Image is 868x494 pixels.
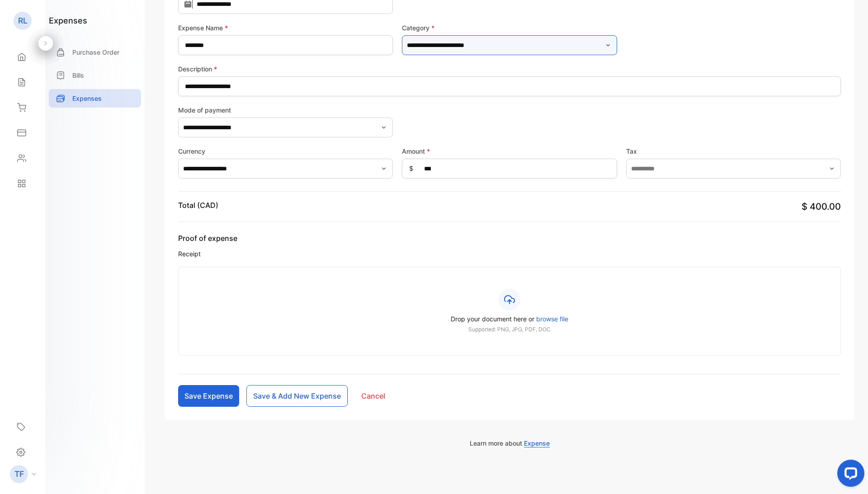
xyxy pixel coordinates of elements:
span: Drop your document here or [451,315,534,323]
label: Amount [402,146,617,156]
p: Expenses [72,94,102,103]
span: $ 400.00 [802,201,841,212]
p: Purchase Order [72,47,119,57]
label: Description [178,64,841,74]
button: Cancel [355,385,392,407]
label: Expense Name [178,23,393,33]
a: Bills [49,66,141,85]
span: Receipt [178,249,841,259]
label: Category [402,23,617,33]
a: Purchase Order [49,43,141,61]
p: Supported: PNG, JPG, PDF, DOC [200,325,819,334]
label: Mode of payment [178,105,393,115]
h1: expenses [49,14,87,27]
span: Proof of expense [178,233,841,244]
span: browse file [536,315,568,323]
p: RL [18,15,28,27]
button: Save Expense [178,385,239,407]
label: Currency [178,146,393,156]
button: Save & Add New Expense [246,385,348,407]
iframe: LiveChat chat widget [830,456,868,494]
p: Bills [72,71,84,80]
label: Tax [626,146,841,156]
p: Total (CAD) [178,200,218,211]
p: Learn more about [165,438,854,448]
p: TF [14,468,24,480]
span: Expense [524,439,550,447]
span: $ [409,164,413,173]
a: Expenses [49,89,141,108]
